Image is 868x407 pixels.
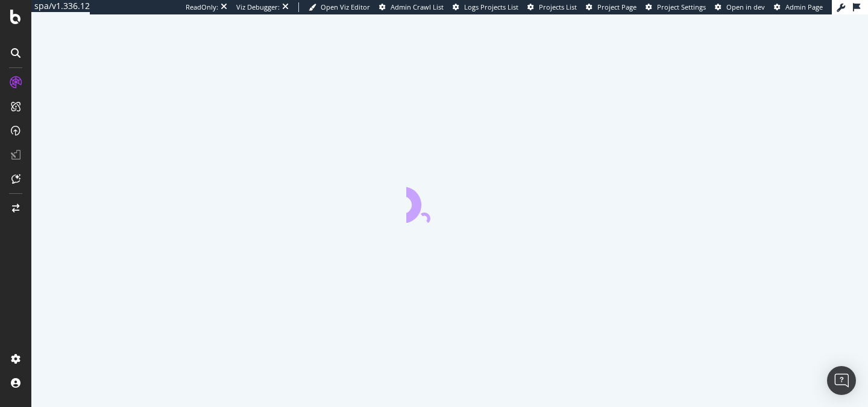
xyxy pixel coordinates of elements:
a: Project Page [586,2,637,12]
span: Project Page [597,2,637,11]
a: Open in dev [715,2,765,12]
a: Open Viz Editor [309,2,370,12]
span: Open Viz Editor [321,2,370,11]
a: Admin Page [774,2,823,12]
div: ReadOnly: [186,2,218,12]
div: animation [406,179,493,223]
a: Logs Projects List [453,2,518,12]
span: Admin Crawl List [391,2,444,11]
a: Admin Crawl List [379,2,444,12]
a: Projects List [527,2,577,12]
span: Admin Page [785,2,823,11]
span: Project Settings [657,2,706,11]
a: Project Settings [646,2,706,12]
span: Logs Projects List [464,2,518,11]
span: Open in dev [726,2,765,11]
div: Open Intercom Messenger [827,366,856,395]
div: Viz Debugger: [236,2,280,12]
span: Projects List [539,2,577,11]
